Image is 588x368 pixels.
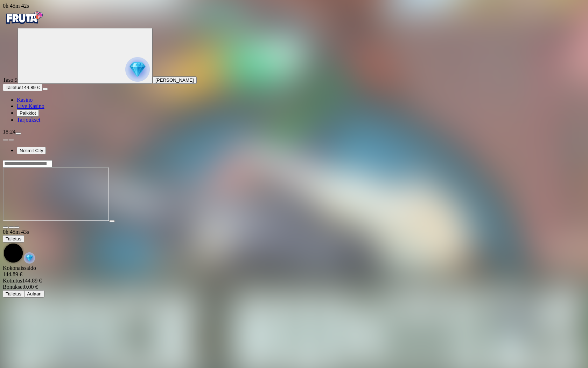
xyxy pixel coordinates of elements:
span: Talletus [6,236,21,241]
button: menu [42,88,48,90]
span: Talletus [6,85,21,90]
button: fullscreen-exit icon [14,226,20,229]
span: 144.89 € [21,85,40,90]
button: close icon [3,226,8,229]
span: user session time [3,229,29,235]
iframe: Duck Hunters [3,167,109,221]
img: Fruta [3,9,45,27]
span: Taso 9 [3,77,17,83]
span: [PERSON_NAME] [155,77,194,83]
div: Kokonaissaldo [3,265,585,278]
button: next slide [8,139,14,141]
div: Game menu content [3,265,585,298]
button: Talletus [3,235,24,243]
a: diamond iconKasino [17,97,33,103]
button: Nolimit City [17,147,46,154]
span: Tarjoukset [17,117,40,123]
a: Fruta [3,22,45,28]
a: poker-chip iconLive Kasino [17,103,44,109]
span: Palkkiot [20,110,36,116]
button: reward iconPalkkiot [17,109,39,117]
button: prev slide [3,139,8,141]
span: Live Kasino [17,103,44,109]
div: Game menu [3,229,585,265]
button: menu [15,132,21,135]
a: gift-inverted iconTarjoukset [17,117,40,123]
button: Talletusplus icon144.89 € [3,84,42,91]
span: Nolimit City [20,148,43,153]
button: chevron-down icon [8,226,14,229]
button: play icon [109,220,115,222]
span: Talletus [6,291,21,297]
img: reward-icon [24,252,35,264]
img: reward progress [125,57,150,82]
button: Aulaan [24,290,44,298]
span: Bonukset [3,284,24,290]
div: 144.89 € [3,278,585,284]
button: [PERSON_NAME] [153,76,197,84]
div: 144.89 € [3,271,585,278]
div: 0.00 € [3,284,585,290]
button: Talletus [3,290,24,298]
span: Kasino [17,97,33,103]
span: Kotiutus [3,278,22,284]
input: Search [3,160,52,167]
span: Aulaan [27,291,42,297]
span: 18:24 [3,129,15,135]
span: user session time [3,3,29,9]
button: reward progress [17,28,153,84]
nav: Primary [3,9,585,123]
